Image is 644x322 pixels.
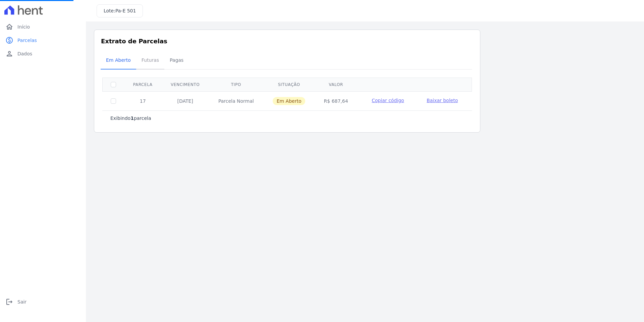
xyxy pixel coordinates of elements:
td: [DATE] [161,91,209,110]
a: homeInício [3,20,83,34]
a: Futuras [136,52,164,70]
a: paidParcelas [3,34,83,47]
a: logoutSair [3,295,83,309]
p: Exibindo parcela [110,115,151,122]
span: Início [17,24,30,30]
span: Dados [17,50,32,57]
td: Parcela Normal [209,91,263,110]
span: Pa-E 501 [115,8,136,13]
a: Baixar boleto [427,97,458,104]
th: Parcela [124,78,161,91]
span: Baixar boleto [427,98,458,103]
th: Valor [315,78,357,91]
span: Sair [17,298,26,305]
i: paid [5,36,13,44]
i: person [5,50,13,58]
span: Copiar código [372,98,404,103]
b: 1 [130,116,134,121]
span: Em Aberto [273,97,306,105]
td: 17 [124,91,161,110]
span: Em Aberto [102,53,135,67]
button: Copiar código [365,97,411,104]
span: Parcelas [17,37,37,44]
th: Tipo [209,78,263,91]
h3: Extrato de Parcelas [101,37,473,46]
i: home [5,23,13,31]
span: Futuras [138,53,163,67]
a: Pagas [164,52,189,70]
th: Vencimento [161,78,209,91]
i: logout [5,298,13,306]
th: Situação [263,78,315,91]
span: Pagas [166,53,187,67]
h3: Lote: [104,7,136,14]
a: personDados [3,47,83,60]
a: Em Aberto [101,52,136,70]
td: R$ 687,64 [315,91,357,110]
